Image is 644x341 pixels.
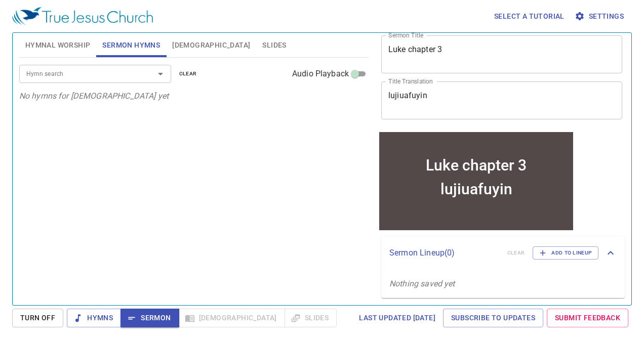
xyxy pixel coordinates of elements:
[102,39,160,52] span: Sermon Hymns
[129,312,171,324] span: Sermon
[153,67,168,81] button: Open
[443,309,543,327] a: Subscribe to Updates
[25,39,91,52] span: Hymnal Worship
[490,7,569,26] button: Select a tutorial
[20,312,55,324] span: Turn Off
[173,68,203,80] button: clear
[292,68,349,80] span: Audio Playback
[577,10,624,23] span: Settings
[555,312,620,324] span: Submit Feedback
[359,312,435,324] span: Last updated [DATE]
[547,309,628,327] a: Submit Feedback
[573,7,628,26] button: Settings
[388,91,615,110] textarea: lujiuafuyin
[381,236,625,270] div: Sermon Lineup(0)clearAdd to Lineup
[75,312,113,324] span: Hymns
[12,309,63,327] button: Turn Off
[389,247,499,259] p: Sermon Lineup ( 0 )
[388,45,615,64] textarea: Luke chapter 3
[172,39,250,52] span: [DEMOGRAPHIC_DATA]
[539,248,592,258] span: Add to Lineup
[262,39,286,52] span: Slides
[67,309,121,327] button: Hymns
[179,69,197,78] span: clear
[12,7,153,25] img: True Jesus Church
[389,279,455,288] i: Nothing saved yet
[355,309,439,327] a: Last updated [DATE]
[19,91,169,101] i: No hymns for [DEMOGRAPHIC_DATA] yet
[494,10,565,23] span: Select a tutorial
[533,246,598,260] button: Add to Lineup
[377,130,575,232] iframe: from-child
[120,309,179,327] button: Sermon
[451,312,535,324] span: Subscribe to Updates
